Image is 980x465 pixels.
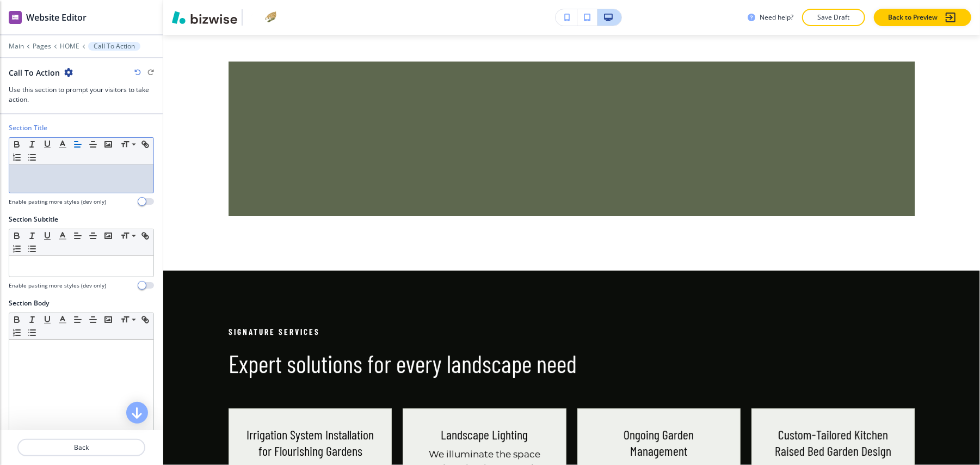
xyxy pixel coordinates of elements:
[9,198,106,206] h4: Enable pasting more styles (dev only)
[888,13,938,22] p: Back to Preview
[247,11,276,24] img: Your Logo
[19,443,144,452] p: Back
[9,85,154,105] h3: Use this section to prompt your visitors to take action.
[172,11,237,24] img: Bizwise Logo
[769,426,897,459] h5: Custom-Tailored Kitchen Raised Bed Garden Design
[816,13,851,22] p: Save Draft
[9,298,49,308] h2: Section Body
[26,11,87,24] h2: Website Editor
[246,426,374,459] h5: Irrigation System Installation for Flourishing Gardens
[9,215,58,224] h2: Section Subtitle
[9,42,24,50] button: Main
[33,42,51,50] button: Pages
[9,282,106,290] h4: Enable pasting more styles (dev only)
[17,439,145,456] button: Back
[9,67,60,78] h2: Call To Action
[229,325,743,338] p: Signature Services
[595,426,723,459] h5: Ongoing Garden Management
[88,42,140,51] button: Call To Action
[441,426,528,443] h5: Landscape Lighting
[229,349,743,378] h3: Expert solutions for every landscape need
[760,13,793,22] h3: Need help?
[9,123,47,133] h2: Section Title
[94,42,135,50] p: Call To Action
[60,42,79,50] button: HOME
[9,11,22,24] img: editor icon
[874,9,971,26] button: Back to Preview
[802,9,865,26] button: Save Draft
